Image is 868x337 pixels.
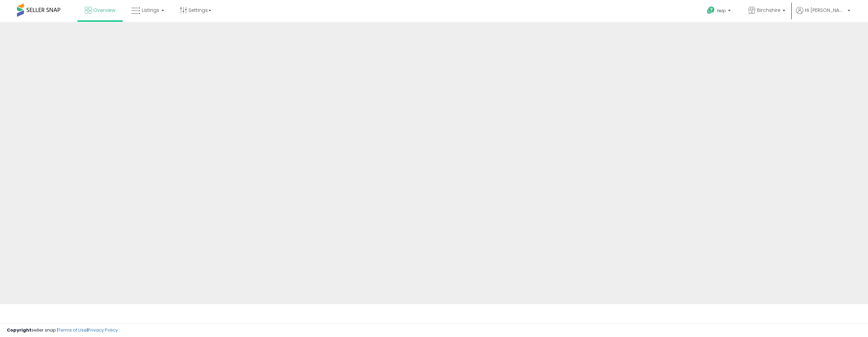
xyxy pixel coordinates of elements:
span: Listings [142,7,159,14]
span: Help [717,8,726,14]
span: Hi [PERSON_NAME] [805,7,846,14]
span: Overview [93,7,115,14]
a: Help [702,1,737,22]
i: Get Help [707,6,715,15]
span: Birchshire [757,7,781,14]
a: Hi [PERSON_NAME] [796,7,850,22]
